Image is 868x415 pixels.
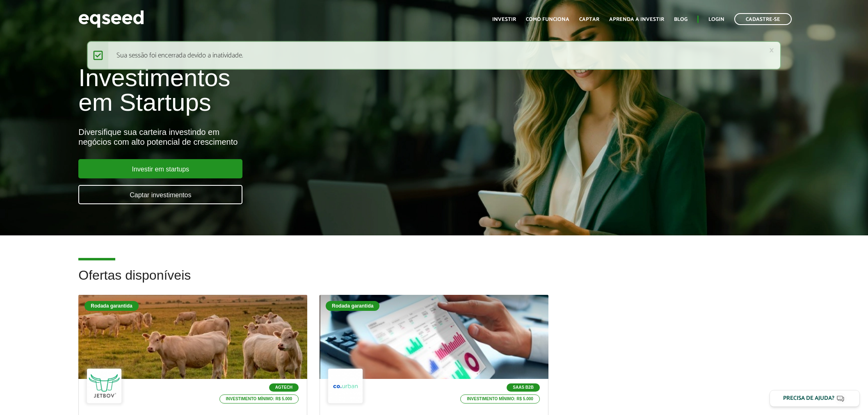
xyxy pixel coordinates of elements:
[579,17,599,22] a: Captar
[326,301,379,311] div: Rodada garantida
[507,383,540,392] p: SaaS B2B
[769,46,774,55] a: ×
[78,268,789,295] h2: Ofertas disponíveis
[269,383,299,392] p: Agtech
[78,8,144,30] img: EqSeed
[78,159,242,178] a: Investir em startups
[219,394,299,404] p: Investimento mínimo: R$ 5.000
[674,17,688,22] a: Blog
[708,17,724,22] a: Login
[78,66,500,115] h1: Investimentos em Startups
[526,17,569,22] a: Como funciona
[734,13,792,25] a: Cadastre-se
[85,301,138,311] div: Rodada garantida
[78,127,500,147] div: Diversifique sua carteira investindo em negócios com alto potencial de crescimento
[492,17,516,22] a: Investir
[609,17,664,22] a: Aprenda a investir
[87,41,781,70] div: Sua sessão foi encerrada devido a inatividade.
[78,185,242,204] a: Captar investimentos
[460,394,540,404] p: Investimento mínimo: R$ 5.000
